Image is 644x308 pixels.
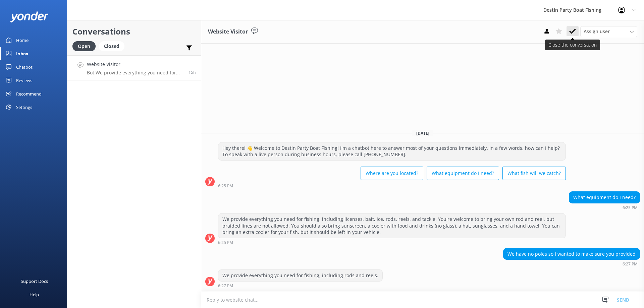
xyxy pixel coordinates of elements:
[72,25,196,38] h2: Conversations
[72,41,96,51] div: Open
[218,270,382,281] div: We provide everything you need for fishing, including rods and reels.
[21,274,48,288] div: Support Docs
[623,206,638,210] strong: 6:25 PM
[30,288,39,301] div: Help
[569,192,640,203] div: What equipment do I need?
[218,142,566,160] div: Hey there! 👋 Welcome to Destin Party Boat Fishing! I'm a chatbot here to answer most of your ques...
[218,183,566,188] div: Sep 08 2025 06:25pm (UTC -05:00) America/Cancun
[218,240,566,245] div: Sep 08 2025 06:25pm (UTC -05:00) America/Cancun
[502,167,566,180] button: What fish will we catch?
[218,213,566,238] div: We provide everything you need for fishing, including licenses, bait, ice, rods, reels, and tackl...
[503,261,640,266] div: Sep 08 2025 06:27pm (UTC -05:00) America/Cancun
[218,284,233,288] strong: 6:27 PM
[99,42,128,50] a: Closed
[87,61,183,68] h4: Website Visitor
[16,74,32,87] div: Reviews
[16,47,29,60] div: Inbox
[10,11,49,22] img: yonder-white-logo.png
[584,28,610,35] span: Assign user
[72,42,99,50] a: Open
[16,101,32,114] div: Settings
[569,205,640,210] div: Sep 08 2025 06:25pm (UTC -05:00) America/Cancun
[623,262,638,266] strong: 6:27 PM
[99,41,124,51] div: Closed
[503,248,640,260] div: We have no poles so I wanted to make sure you provided
[218,283,383,288] div: Sep 08 2025 06:27pm (UTC -05:00) America/Cancun
[87,70,183,76] p: Bot: We provide everything you need for fishing, including rods and reels.
[218,241,233,245] strong: 6:25 PM
[361,167,423,180] button: Where are you located?
[427,167,499,180] button: What equipment do I need?
[189,69,196,75] span: Sep 08 2025 06:27pm (UTC -05:00) America/Cancun
[16,87,42,101] div: Recommend
[16,34,29,47] div: Home
[218,184,233,188] strong: 6:25 PM
[67,55,201,80] a: Website VisitorBot:We provide everything you need for fishing, including rods and reels.15h
[208,27,248,36] h3: Website Visitor
[16,60,33,74] div: Chatbot
[580,26,637,37] div: Assign User
[412,130,433,136] span: [DATE]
